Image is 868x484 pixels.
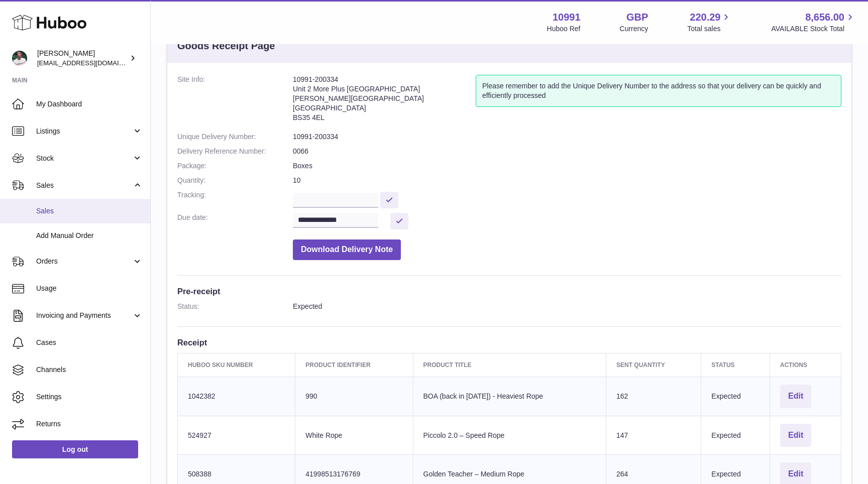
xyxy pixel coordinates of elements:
th: Sent Quantity [606,353,701,377]
address: 10991-200334 Unit 2 More Plus [GEOGRAPHIC_DATA] [PERSON_NAME][GEOGRAPHIC_DATA] [GEOGRAPHIC_DATA] ... [293,75,476,127]
th: Huboo SKU Number [178,353,295,377]
span: [EMAIL_ADDRESS][DOMAIN_NAME] [37,59,148,67]
span: Orders [36,257,132,266]
a: 220.29 Total sales [687,11,732,34]
dt: Package: [177,161,293,171]
th: Status [701,353,770,377]
td: 1042382 [178,377,295,416]
span: 8,656.00 [805,11,844,24]
a: 8,656.00 AVAILABLE Stock Total [771,11,856,34]
th: Product Identifier [295,353,413,377]
th: Actions [770,353,841,377]
td: Expected [701,416,770,455]
button: Edit [780,385,811,408]
td: 147 [606,416,701,455]
div: Please remember to add the Unique Delivery Number to the address so that your delivery can be qui... [476,75,841,107]
td: White Rope [295,416,413,455]
dd: 0066 [293,147,841,156]
span: Stock [36,154,132,163]
img: timshieff@gmail.com [12,51,27,66]
dd: 10991-200334 [293,132,841,142]
div: Huboo Ref [547,24,581,34]
td: 524927 [178,416,295,455]
span: Settings [36,392,143,402]
a: Log out [12,440,138,458]
span: Returns [36,419,143,429]
dt: Site Info: [177,75,293,127]
span: AVAILABLE Stock Total [771,24,856,34]
div: [PERSON_NAME] [37,49,128,68]
button: Download Delivery Note [293,239,401,260]
dt: Due date: [177,213,293,229]
span: Sales [36,206,143,216]
td: BOA (back in [DATE]) - Heaviest Rope [413,377,606,416]
span: Listings [36,127,132,136]
dd: 10 [293,176,841,185]
td: Piccolo 2.0 – Speed Rope [413,416,606,455]
span: Sales [36,181,132,190]
span: Channels [36,365,143,375]
span: Usage [36,284,143,293]
span: Add Manual Order [36,231,143,240]
dt: Unique Delivery Number: [177,132,293,142]
th: Product title [413,353,606,377]
span: Total sales [687,24,732,34]
span: 220.29 [690,11,720,24]
dt: Quantity: [177,176,293,185]
div: Currency [620,24,648,34]
dd: Boxes [293,161,841,171]
dd: Expected [293,302,841,311]
td: 990 [295,377,413,416]
span: Invoicing and Payments [36,311,132,320]
dt: Status: [177,302,293,311]
td: 162 [606,377,701,416]
h3: Pre-receipt [177,286,841,297]
h3: Goods Receipt Page [177,39,275,53]
dt: Delivery Reference Number: [177,147,293,156]
button: Edit [780,424,811,447]
strong: GBP [626,11,648,24]
h3: Receipt [177,337,841,348]
dt: Tracking: [177,190,293,208]
strong: 10991 [553,11,581,24]
span: Cases [36,338,143,347]
td: Expected [701,377,770,416]
span: My Dashboard [36,99,143,109]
